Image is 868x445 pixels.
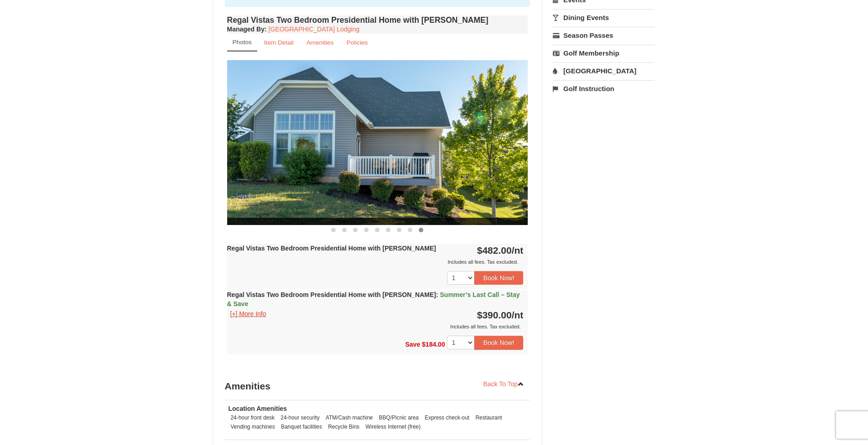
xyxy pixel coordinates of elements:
a: Amenities [301,34,340,51]
li: 24-hour security [278,413,322,422]
a: Season Passes [553,27,655,44]
li: ATM/Cash machine [323,413,375,422]
li: Wireless Internet (free) [363,422,423,431]
h3: Amenities [225,377,530,395]
strong: : [227,26,267,33]
span: : [436,291,438,298]
a: Photos [227,34,257,51]
small: Amenities [307,39,334,46]
h4: Regal Vistas Two Bedroom Presidential Home with [PERSON_NAME] [227,15,528,25]
li: Restaurant [473,413,504,422]
a: [GEOGRAPHIC_DATA] [553,62,655,79]
li: Vending machines [229,422,277,431]
li: Express check-out [422,413,472,422]
button: Book Now! [474,271,524,285]
span: /nt [512,310,524,320]
strong: Location Amenities [229,405,287,412]
div: Includes all fees. Tax excluded. [227,322,524,331]
strong: Regal Vistas Two Bedroom Presidential Home with [PERSON_NAME] [227,245,436,252]
span: $390.00 [477,310,512,320]
li: Banquet facilities [279,422,324,431]
strong: $482.00 [477,245,524,256]
small: Policies [346,39,368,46]
button: [+] More Info [227,309,270,319]
a: Policies [340,34,374,51]
div: Includes all fees. Tax excluded. [227,257,524,266]
span: /nt [512,245,524,256]
strong: Regal Vistas Two Bedroom Presidential Home with [PERSON_NAME] [227,291,520,307]
small: Photos [233,39,252,46]
small: Item Detail [264,39,294,46]
a: Golf Instruction [553,80,655,97]
a: [GEOGRAPHIC_DATA] Lodging [269,26,359,33]
button: Book Now! [474,336,524,349]
a: Item Detail [258,34,300,51]
img: 18876286-50-7afc76a0.jpg [227,60,528,225]
span: Summer’s Last Call – Stay & Save [227,291,520,307]
span: $184.00 [422,341,445,348]
a: Golf Membership [553,45,655,61]
li: Recycle Bins [326,422,362,431]
a: Back To Top [478,377,530,391]
a: Dining Events [553,9,655,26]
li: BBQ/Picnic area [377,413,421,422]
li: 24-hour front desk [229,413,277,422]
span: Save [405,341,420,348]
span: Managed By [227,26,265,33]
